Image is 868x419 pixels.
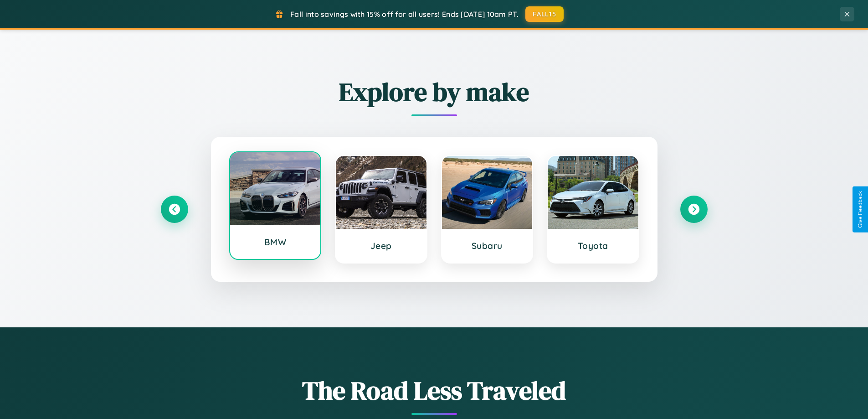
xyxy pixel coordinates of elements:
[857,191,863,228] div: Give Feedback
[161,373,708,408] h1: The Road Less Traveled
[525,6,564,22] button: FALL15
[239,237,312,248] h3: BMW
[557,240,629,251] h3: Toyota
[451,240,524,251] h3: Subaru
[161,74,708,109] h2: Explore by make
[290,10,519,19] span: Fall into savings with 15% off for all users! Ends [DATE] 10am PT.
[345,240,417,251] h3: Jeep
